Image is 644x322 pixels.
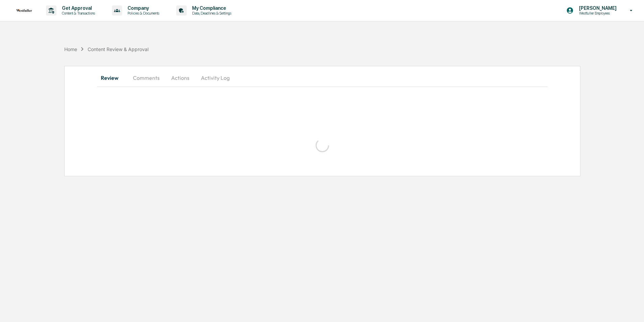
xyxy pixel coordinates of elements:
[187,11,235,16] p: Data, Deadlines & Settings
[56,11,98,16] p: Content & Transactions
[128,70,165,86] button: Comments
[16,9,32,12] img: logo
[195,70,235,86] button: Activity Log
[574,5,620,11] p: [PERSON_NAME]
[56,5,98,11] p: Get Approval
[97,70,128,86] button: Review
[122,11,163,16] p: Policies & Documents
[187,5,235,11] p: My Compliance
[97,70,548,86] div: secondary tabs example
[64,46,77,52] div: Home
[88,46,148,52] div: Content Review & Approval
[574,11,620,16] p: Westfuller Employees
[165,70,195,86] button: Actions
[122,5,163,11] p: Company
